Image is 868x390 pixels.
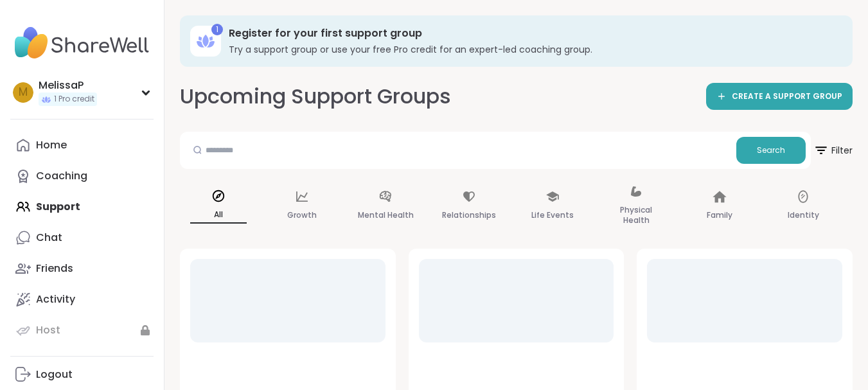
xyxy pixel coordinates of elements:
p: Growth [287,208,317,223]
p: Relationships [442,208,496,223]
div: Coaching [36,169,87,183]
div: 1 [211,24,223,35]
h3: Try a support group or use your free Pro credit for an expert-led coaching group. [229,43,835,56]
span: Filter [813,135,853,166]
button: Search [736,137,806,164]
img: ShareWell Nav Logo [10,21,154,66]
a: Home [10,130,154,161]
span: Search [757,145,785,156]
p: Mental Health [358,208,414,223]
a: CREATE A SUPPORT GROUP [706,83,853,110]
p: Life Events [531,208,574,223]
p: Family [707,208,732,223]
a: Activity [10,284,154,315]
div: MelissaP [39,78,97,93]
span: M [19,84,28,101]
button: Filter [813,132,853,169]
h2: Upcoming Support Groups [180,82,451,111]
p: Identity [788,208,819,223]
span: 1 Pro credit [54,94,94,105]
div: Activity [36,292,75,306]
a: Friends [10,253,154,284]
div: Chat [36,231,62,245]
p: All [190,207,247,224]
div: Logout [36,368,73,382]
p: Physical Health [608,202,664,228]
div: Home [36,138,67,152]
div: Host [36,323,60,337]
h3: Register for your first support group [229,26,835,40]
a: Chat [10,222,154,253]
div: Friends [36,261,73,276]
a: Logout [10,359,154,390]
a: Host [10,315,154,346]
a: Coaching [10,161,154,191]
span: CREATE A SUPPORT GROUP [732,91,842,102]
